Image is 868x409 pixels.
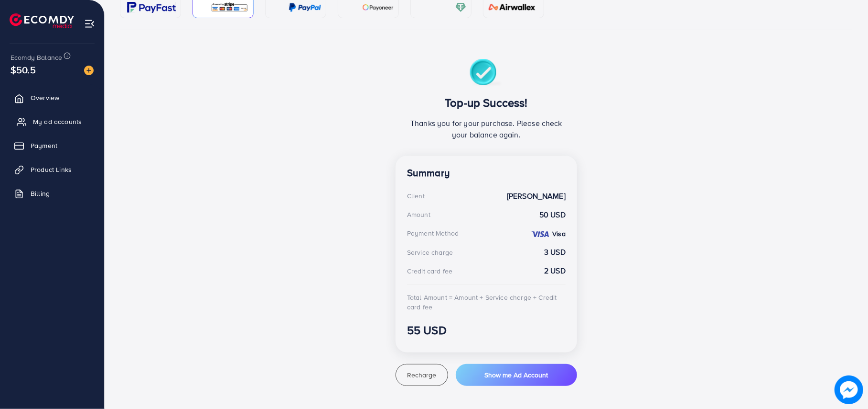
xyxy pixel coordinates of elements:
span: My ad accounts [33,117,82,126]
strong: [PERSON_NAME] [507,191,566,202]
button: Show me Ad Account [456,364,577,386]
div: Total Amount = Amount + Service charge + Credit card fee [407,293,566,312]
p: Thanks you for your purchase. Please check your balance again. [407,117,566,140]
a: Payment [7,136,97,155]
div: Payment Method [407,228,459,238]
strong: 50 USD [539,209,566,220]
img: card [127,2,176,13]
img: card [289,2,321,13]
a: My ad accounts [7,112,97,131]
h4: Summary [407,167,566,179]
img: card [485,2,539,13]
div: Client [407,191,425,201]
span: Product Links [31,165,72,174]
img: menu [84,18,95,29]
strong: 3 USD [544,247,566,258]
img: card [211,2,248,13]
img: card [362,2,394,13]
div: Credit card fee [407,266,452,276]
h3: Top-up Success! [407,96,566,110]
span: Payment [31,141,57,150]
span: Ecomdy Balance [11,53,62,62]
img: success [470,59,504,88]
a: Product Links [7,160,97,179]
img: card [455,2,466,13]
span: Show me Ad Account [484,370,548,380]
span: Billing [31,189,50,198]
a: Overview [7,88,97,107]
img: logo [10,13,74,28]
div: Service charge [407,248,453,257]
a: Billing [7,184,97,203]
span: Recharge [407,370,436,380]
span: $50.5 [11,63,36,77]
h3: 55 USD [407,323,566,337]
img: credit [531,230,550,238]
span: Overview [31,93,59,102]
img: image [835,375,863,404]
button: Recharge [396,364,448,386]
strong: 2 USD [544,265,566,276]
div: Amount [407,210,430,219]
img: image [84,66,94,75]
strong: Visa [552,229,566,239]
